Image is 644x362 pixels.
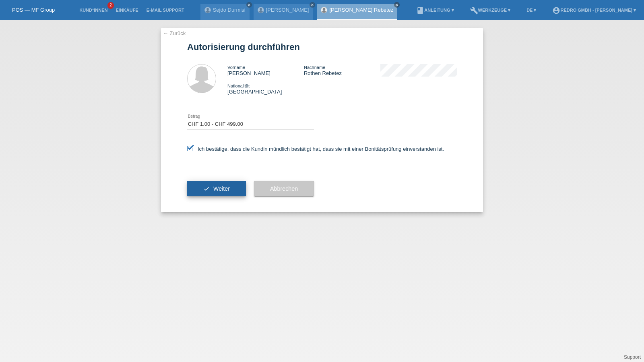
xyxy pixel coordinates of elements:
span: Weiter [213,185,230,192]
span: Nachname [304,65,325,70]
a: [PERSON_NAME] Rebetez [329,7,393,13]
button: Abbrechen [254,181,314,196]
a: close [310,2,315,8]
a: close [394,2,400,8]
span: Abbrechen [270,185,298,192]
div: [PERSON_NAME] [227,64,304,76]
a: Support [624,354,641,360]
div: Rothen Rebetez [304,64,380,76]
button: check Weiter [187,181,246,196]
a: POS — MF Group [12,7,55,13]
a: Kund*innen [75,8,111,12]
i: book [416,6,424,15]
a: ← Zurück [163,30,186,36]
i: close [310,3,314,7]
span: Nationalität [227,83,250,88]
a: [PERSON_NAME] [266,7,309,13]
i: account_circle [552,6,560,15]
div: [GEOGRAPHIC_DATA] [227,83,304,95]
i: close [395,3,399,7]
a: buildWerkzeuge ▾ [466,8,515,12]
h1: Autorisierung durchführen [187,42,457,52]
label: Ich bestätige, dass die Kundin mündlich bestätigt hat, dass sie mit einer Bonitätsprüfung einvers... [187,146,444,152]
span: Vorname [227,65,245,70]
i: check [203,185,210,192]
a: account_circleRedro GmbH - [PERSON_NAME] ▾ [548,8,640,12]
i: close [247,3,251,7]
a: DE ▾ [522,8,540,12]
a: Einkäufe [111,8,142,12]
a: E-Mail Support [142,8,188,12]
i: build [470,6,478,15]
a: close [246,2,252,8]
span: 2 [107,2,114,9]
a: Sejdo Durmisi [213,7,246,13]
a: bookAnleitung ▾ [412,8,458,12]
